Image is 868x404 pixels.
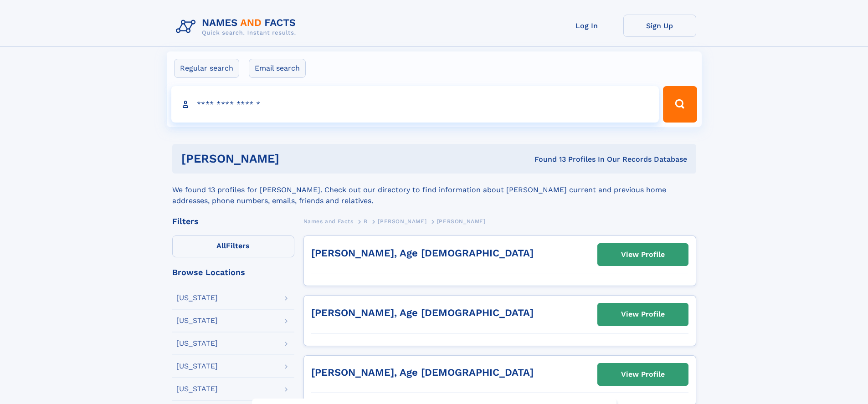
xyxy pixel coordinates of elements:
label: Filters [172,235,294,257]
div: [US_STATE] [176,385,218,393]
div: We found 13 profiles for [PERSON_NAME]. Check out our directory to find information about [PERSON... [172,174,696,206]
div: Filters [172,217,294,225]
div: [US_STATE] [176,317,218,324]
a: [PERSON_NAME] [378,215,426,227]
img: Logo Names and Facts [172,15,303,39]
span: B [364,218,368,225]
a: [PERSON_NAME], Age [DEMOGRAPHIC_DATA] [311,367,534,378]
a: [PERSON_NAME], Age [DEMOGRAPHIC_DATA] [311,307,534,318]
div: View Profile [621,304,665,325]
div: [US_STATE] [176,294,218,302]
span: All [216,241,226,250]
a: Log In [550,15,623,37]
label: Email search [249,59,306,78]
div: View Profile [621,244,665,265]
h1: [PERSON_NAME] [181,153,407,164]
span: [PERSON_NAME] [437,218,486,225]
div: [US_STATE] [176,363,218,370]
a: View Profile [598,244,688,266]
div: Browse Locations [172,268,294,276]
a: View Profile [598,363,688,385]
div: [US_STATE] [176,340,218,347]
a: [PERSON_NAME], Age [DEMOGRAPHIC_DATA] [311,247,534,259]
a: Sign Up [623,15,696,37]
button: Search Button [663,86,697,123]
div: Found 13 Profiles In Our Records Database [407,154,687,164]
input: search input [171,86,659,123]
span: [PERSON_NAME] [378,218,426,225]
div: View Profile [621,364,665,385]
a: Names and Facts [303,215,354,227]
label: Regular search [174,59,239,78]
a: B [364,215,368,227]
a: View Profile [598,303,688,325]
